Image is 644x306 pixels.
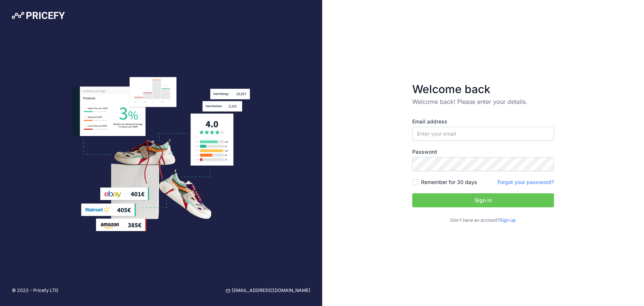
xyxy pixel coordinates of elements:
[412,193,554,207] button: Sign in
[226,287,310,294] a: [EMAIL_ADDRESS][DOMAIN_NAME]
[412,217,554,224] p: Don't have an account?
[500,217,516,223] a: Sign up
[412,148,554,156] label: Password
[412,118,554,125] label: Email address
[412,127,554,141] input: Enter your email
[412,97,554,106] p: Welcome back! Please enter your details.
[412,82,554,96] h3: Welcome back
[497,179,554,185] a: Forgot your password?
[12,12,65,19] img: Pricefy
[12,287,58,294] p: © 2022 - Pricefy LTD
[421,178,477,186] label: Remember for 30 days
